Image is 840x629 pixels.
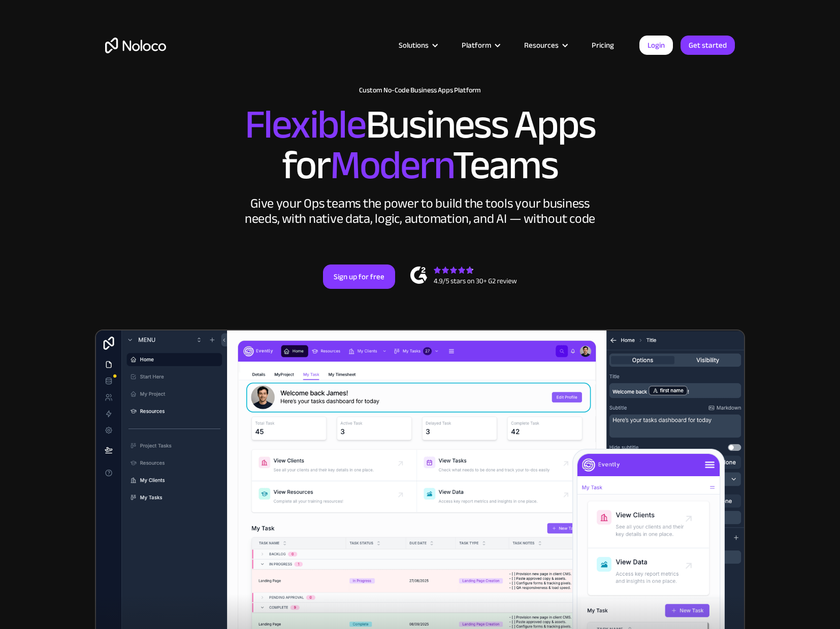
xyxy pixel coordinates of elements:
[242,196,598,226] div: Give your Ops teams the power to build the tools your business needs, with native data, logic, au...
[245,87,366,162] span: Flexible
[330,127,453,203] span: Modern
[449,39,511,52] div: Platform
[524,39,559,52] div: Resources
[639,36,673,55] a: Login
[386,39,449,52] div: Solutions
[399,39,429,52] div: Solutions
[323,264,395,289] a: Sign up for free
[105,105,735,186] h2: Business Apps for Teams
[681,36,735,55] a: Get started
[579,39,627,52] a: Pricing
[105,38,166,53] a: home
[511,39,579,52] div: Resources
[462,39,491,52] div: Platform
